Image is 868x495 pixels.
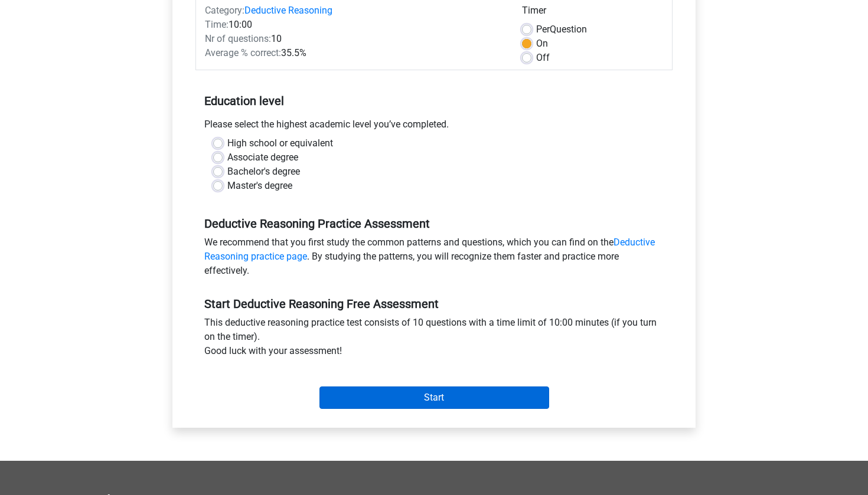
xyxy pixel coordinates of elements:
[196,46,513,60] div: 35.5%
[227,165,300,179] label: Bachelor's degree
[205,5,244,16] span: Category:
[204,297,664,311] h5: Start Deductive Reasoning Free Assessment
[536,24,550,35] span: Per
[205,47,281,58] span: Average % correct:
[205,33,271,44] span: Nr of questions:
[319,386,549,409] input: Start
[196,18,513,32] div: 10:00
[205,19,229,30] span: Time:
[227,179,292,193] label: Master's degree
[522,4,663,22] div: Timer
[204,89,664,113] h5: Education level
[195,235,673,283] div: We recommend that you first study the common patterns and questions, which you can find on the . ...
[244,5,332,16] a: Deductive Reasoning
[536,22,587,37] label: Question
[195,117,673,136] div: Please select the highest academic level you’ve completed.
[227,136,333,150] label: High school or equivalent
[536,37,548,51] label: On
[196,32,513,46] div: 10
[227,150,298,165] label: Associate degree
[536,51,550,65] label: Off
[195,316,673,363] div: This deductive reasoning practice test consists of 10 questions with a time limit of 10:00 minute...
[204,217,664,231] h5: Deductive Reasoning Practice Assessment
